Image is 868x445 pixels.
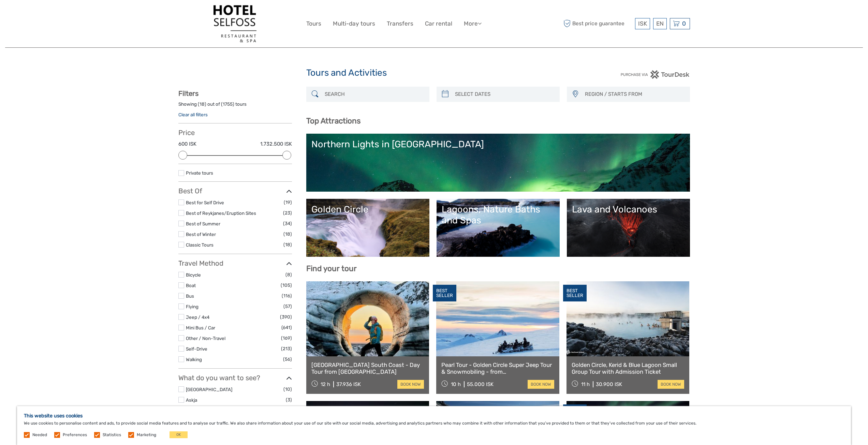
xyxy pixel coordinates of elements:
[280,313,292,321] span: (390)
[311,204,424,252] a: Golden Circle
[186,221,220,226] a: Best of Summer
[186,210,256,216] a: Best of Reykjanes/Eruption Sites
[441,361,554,375] a: Pearl Tour - Golden Circle Super Jeep Tour & Snowmobiling - from [GEOGRAPHIC_DATA]
[658,380,684,389] a: book now
[452,88,556,100] input: SELECT DATES
[425,19,452,29] a: Car rental
[563,404,587,421] div: BEST SELLER
[281,345,292,353] span: (213)
[178,259,292,267] h3: Travel Method
[451,381,461,387] span: 10 h
[17,406,851,445] div: We use cookies to personalise content and ads, to provide social media features and to analyse ou...
[186,397,197,403] a: Askja
[283,209,292,217] span: (23)
[283,385,292,393] span: (10)
[306,19,321,29] a: Tours
[283,220,292,227] span: (34)
[464,19,482,29] a: More
[178,374,292,382] h3: What do you want to see?
[32,432,47,438] label: Needed
[281,334,292,342] span: (169)
[186,304,198,309] a: Flying
[563,285,587,302] div: BEST SELLER
[178,112,208,117] a: Clear all filters
[572,204,685,215] div: Lava and Volcanoes
[186,346,207,352] a: Self-Drive
[63,432,87,438] label: Preferences
[283,230,292,238] span: (18)
[336,381,361,387] div: 37.936 ISK
[562,18,633,29] span: Best price guarantee
[322,88,426,100] input: SEARCH
[186,242,214,248] a: Classic Tours
[78,11,87,19] button: Open LiveChat chat widget
[284,198,292,206] span: (19)
[178,140,196,148] label: 600 ISK
[186,325,215,330] a: Mini Bus / Car
[10,12,77,17] p: We're away right now. Please check back later!
[572,361,685,375] a: Golden Circle, Kerid & Blue Lagoon Small Group Tour with Admission Ticket
[311,204,424,215] div: Golden Circle
[103,432,121,438] label: Statistics
[214,5,256,42] img: 802-5d1ebd92-32db-4c76-b057-2837a8ded0ca_logo_big.png
[186,387,232,392] a: [GEOGRAPHIC_DATA]
[311,361,424,375] a: [GEOGRAPHIC_DATA] South Coast - Day Tour from [GEOGRAPHIC_DATA]
[281,281,292,289] span: (105)
[178,101,292,112] div: Showing ( ) out of ( ) tours
[186,283,196,288] a: Boat
[178,89,198,98] strong: Filters
[260,140,292,148] label: 1.732.500 ISK
[581,381,590,387] span: 11 h
[311,139,685,187] a: Northern Lights in [GEOGRAPHIC_DATA]
[528,380,554,389] a: book now
[186,232,216,237] a: Best of Winter
[306,68,562,78] h1: Tours and Activities
[137,432,156,438] label: Marketing
[285,271,292,279] span: (8)
[178,187,292,195] h3: Best Of
[283,241,292,249] span: (18)
[333,19,375,29] a: Multi-day tours
[283,355,292,363] span: (56)
[282,292,292,300] span: (116)
[653,18,667,29] div: EN
[582,89,687,100] button: REGION / STARTS FROM
[186,272,201,278] a: Bicycle
[186,357,202,362] a: Walking
[286,396,292,404] span: (3)
[170,431,188,438] button: OK
[638,20,647,27] span: ISK
[681,20,687,27] span: 0
[306,264,357,273] b: Find your tour
[186,336,225,341] a: Other / Non-Travel
[178,129,292,137] h3: Price
[186,293,194,299] a: Bus
[572,204,685,252] a: Lava and Volcanoes
[467,381,494,387] div: 55.000 ISK
[186,170,213,176] a: Private tours
[283,302,292,310] span: (57)
[387,19,413,29] a: Transfers
[596,381,622,387] div: 30.900 ISK
[223,101,233,107] label: 1755
[433,285,456,302] div: BEST SELLER
[442,204,555,252] a: Lagoons, Nature Baths and Spas
[200,101,205,107] label: 18
[306,116,361,125] b: Top Attractions
[186,314,209,320] a: Jeep / 4x4
[442,204,555,226] div: Lagoons, Nature Baths and Spas
[281,324,292,331] span: (641)
[620,70,690,79] img: PurchaseViaTourDesk.png
[186,200,224,205] a: Best for Self Drive
[311,139,685,150] div: Northern Lights in [GEOGRAPHIC_DATA]
[24,413,844,419] h5: This website uses cookies
[397,380,424,389] a: book now
[321,381,330,387] span: 12 h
